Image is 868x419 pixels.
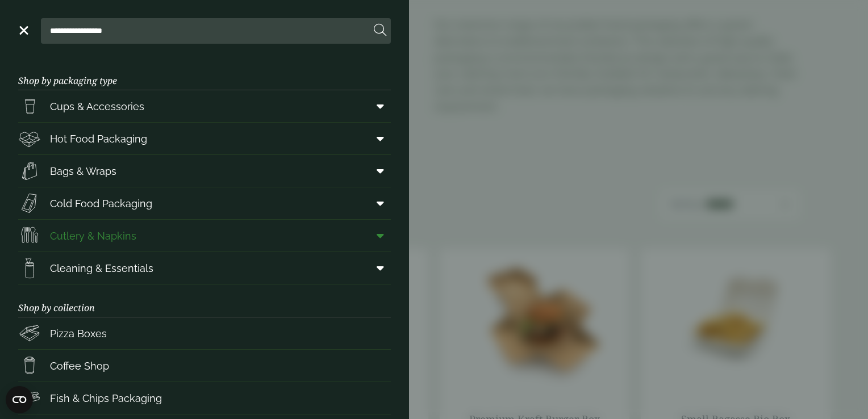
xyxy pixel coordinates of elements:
a: Hot Food Packaging [18,123,391,154]
img: Paper_carriers.svg [18,160,41,182]
span: Fish & Chips Packaging [50,391,162,406]
button: Open CMP widget [6,386,33,413]
span: Pizza Boxes [50,326,107,341]
span: Cutlery & Napkins [50,228,136,244]
a: Cleaning & Essentials [18,252,391,284]
a: Cups & Accessories [18,90,391,122]
img: Cutlery.svg [18,224,41,247]
span: Hot Food Packaging [50,131,147,146]
span: Cold Food Packaging [50,196,152,211]
a: Bags & Wraps [18,155,391,187]
a: Cold Food Packaging [18,187,391,219]
a: Coffee Shop [18,350,391,382]
img: Sandwich_box.svg [18,192,41,215]
span: Cleaning & Essentials [50,261,153,276]
a: Cutlery & Napkins [18,220,391,252]
a: Fish & Chips Packaging [18,382,391,414]
span: Bags & Wraps [50,164,116,179]
h3: Shop by packaging type [18,57,391,90]
img: Pizza_boxes.svg [18,322,41,345]
img: HotDrink_paperCup.svg [18,354,41,377]
img: PintNhalf_cup.svg [18,95,41,118]
img: open-wipe.svg [18,257,41,279]
h3: Shop by collection [18,284,391,317]
span: Coffee Shop [50,358,109,374]
a: Pizza Boxes [18,317,391,349]
span: Cups & Accessories [50,99,144,114]
img: Deli_box.svg [18,127,41,150]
